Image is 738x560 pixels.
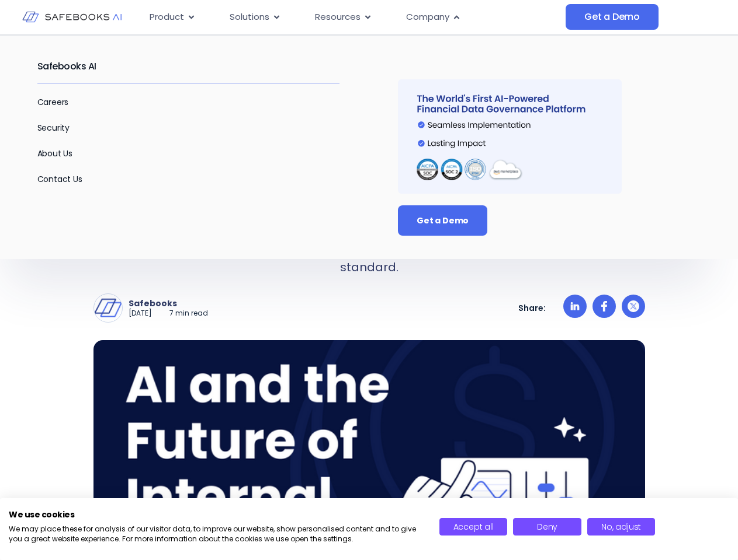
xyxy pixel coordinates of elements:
a: Careers [37,96,69,108]
div: Menu Toggle [140,6,566,29]
a: Security [37,122,70,134]
button: Adjust cookie preferences [587,518,656,535]
h2: We use cookies [9,509,422,520]
img: Safebooks [94,294,122,322]
a: Contact Us [37,173,82,185]
span: Get a Demo [584,11,640,23]
button: Deny all cookies [513,518,581,535]
span: Company [406,10,449,24]
p: We may place these for analysis of our visitor data, to improve our website, show personalised co... [9,524,422,544]
span: Get a Demo [417,215,469,226]
span: No, adjust [601,521,641,533]
p: 7 min read [169,309,208,318]
button: Accept all cookies [439,518,508,535]
p: Safebooks [129,298,208,309]
a: Get a Demo [566,4,659,30]
span: Product [150,10,184,24]
span: Accept all [453,521,494,533]
nav: Menu [140,6,566,29]
span: Solutions [230,10,269,24]
a: About Us [37,148,73,159]
h2: Safebooks AI [37,50,340,83]
p: [DATE] [129,309,152,318]
span: Deny [537,521,557,533]
a: Get a Demo [398,205,487,236]
p: Share: [518,303,546,313]
span: Resources [315,10,361,24]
